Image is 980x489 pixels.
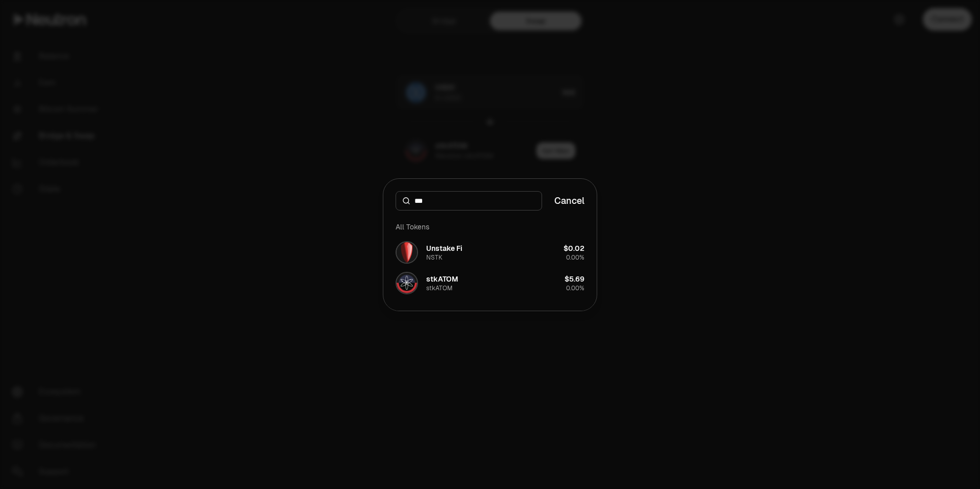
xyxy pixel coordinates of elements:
[426,243,462,253] div: Unstake Fi
[566,253,584,262] span: 0.00%
[389,217,591,237] div: All Tokens
[426,274,458,284] div: stkATOM
[426,284,453,292] div: stkATOM
[554,194,584,208] button: Cancel
[426,253,443,262] div: NSTK
[397,273,417,293] img: stkATOM Logo
[389,268,591,298] button: stkATOM LogostkATOMstkATOM$5.690.00%
[565,274,584,284] div: $5.69
[566,284,584,292] span: 0.00%
[563,243,584,253] div: $0.02
[389,237,591,268] button: NSTK LogoUnstake FiNSTK$0.020.00%
[397,242,417,263] img: NSTK Logo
